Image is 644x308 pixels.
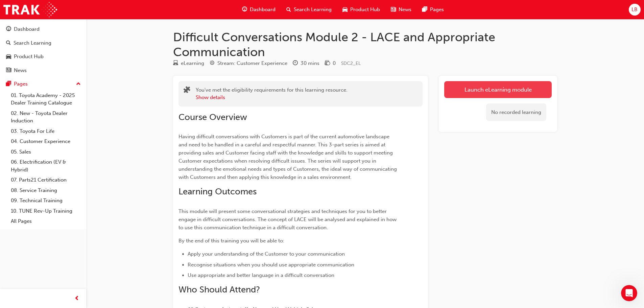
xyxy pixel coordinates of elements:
[631,6,638,14] span: LB
[8,90,84,108] a: 01. Toyota Academy - 2025 Dealer Training Catalogue
[178,208,398,231] span: This module will present some conversational strategies and techniques for you to better engage i...
[422,5,427,14] span: pages-icon
[293,61,298,67] span: clock-icon
[281,3,337,17] a: search-iconSearch Learning
[8,157,84,175] a: 06. Electrification (EV & Hybrid)
[237,3,281,17] a: guage-iconDashboard
[173,30,557,59] h1: Difficult Conversations Module 2 - LACE and Appropriate Communication
[8,206,84,216] a: 10. TUNE Rev-Up Training
[8,147,84,157] a: 05. Sales
[196,86,348,101] div: You've met the eligibility requirements for this learning resource.
[14,67,27,74] div: News
[173,59,204,68] div: Type
[8,126,84,137] a: 03. Toyota For Life
[6,40,11,46] span: search-icon
[14,80,28,88] div: Pages
[173,61,178,67] span: learningResourceType_ELEARNING-icon
[8,216,84,227] a: All Pages
[210,61,215,67] span: target-icon
[3,22,84,78] button: DashboardSearch LearningProduct HubNews
[8,175,84,185] a: 07. Parts21 Certification
[210,59,287,68] div: Stream
[3,2,57,17] img: Trak
[3,78,84,90] button: Pages
[178,112,247,122] span: Course Overview
[621,285,637,301] iframe: Intercom live chat
[6,68,11,74] span: news-icon
[430,6,444,14] span: Pages
[188,262,354,268] span: Recognise situations when you should use appropriate communication
[250,6,276,14] span: Dashboard
[333,60,336,67] div: 0
[8,136,84,147] a: 04. Customer Experience
[74,294,79,303] span: prev-icon
[417,3,449,17] a: pages-iconPages
[342,5,348,14] span: car-icon
[14,53,44,61] div: Product Hub
[178,186,257,197] span: Learning Outcomes
[3,37,84,49] a: Search Learning
[188,272,334,278] span: Use appropriate and better language in a difficult conversation
[629,4,641,16] button: LB
[217,60,287,67] div: Stream: Customer Experience
[337,3,385,17] a: car-iconProduct Hub
[8,195,84,206] a: 09. Technical Training
[188,251,345,257] span: Apply your understanding of the Customer to your communication
[8,185,84,196] a: 08. Service Training
[184,87,190,95] span: puzzle-icon
[391,5,396,14] span: news-icon
[399,6,411,14] span: News
[3,64,84,77] a: News
[178,134,398,180] span: Having difficult conversations with Customers is part of the current automotive landscape and nee...
[486,103,546,121] div: No recorded learning
[294,6,332,14] span: Search Learning
[325,59,336,68] div: Price
[350,6,380,14] span: Product Hub
[178,238,284,244] span: By the end of this training you will be able to:
[6,81,11,87] span: pages-icon
[14,25,40,33] div: Dashboard
[325,61,330,67] span: money-icon
[444,81,552,98] a: Launch eLearning module
[14,39,51,47] div: Search Learning
[3,23,84,35] a: Dashboard
[6,54,11,60] span: car-icon
[301,60,319,67] div: 30 mins
[181,60,204,67] div: eLearning
[76,80,81,89] span: up-icon
[242,5,247,14] span: guage-icon
[196,94,225,101] button: Show details
[178,284,260,295] span: Who Should Attend?
[286,5,291,14] span: search-icon
[6,26,11,32] span: guage-icon
[293,59,319,68] div: Duration
[3,50,84,63] a: Product Hub
[385,3,417,17] a: news-iconNews
[8,108,84,126] a: 02. New - Toyota Dealer Induction
[341,61,361,66] span: Learning resource code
